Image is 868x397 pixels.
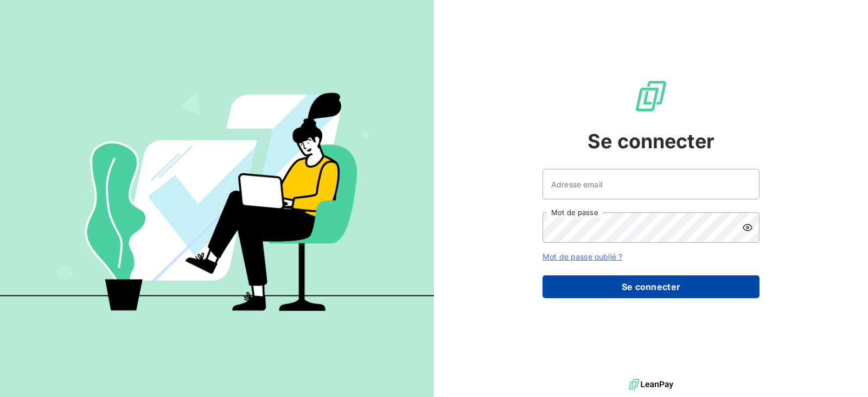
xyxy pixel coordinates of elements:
[542,252,622,261] a: Mot de passe oublié ?
[588,127,714,156] span: Se connecter
[634,79,668,114] img: Logo LeanPay
[542,275,759,298] button: Se connecter
[629,376,673,393] img: logo
[542,169,759,199] input: placeholder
